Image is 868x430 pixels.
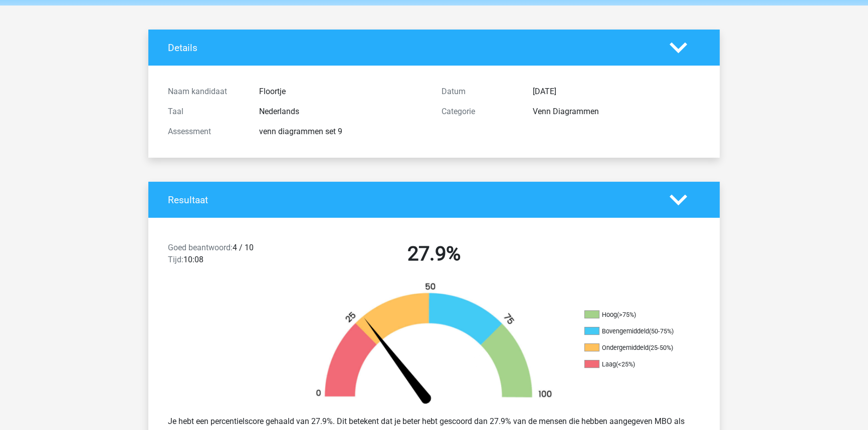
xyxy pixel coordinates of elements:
[434,86,525,98] div: Datum
[648,344,673,351] div: (25-50%)
[160,86,252,98] div: Naam kandidaat
[616,360,635,368] div: (<25%)
[160,126,252,138] div: Assessment
[160,106,252,118] div: Taal
[525,86,708,98] div: [DATE]
[584,327,685,336] li: Bovengemiddeld
[434,106,525,118] div: Categorie
[584,360,685,369] li: Laag
[252,86,434,98] div: Floortje
[584,343,685,352] li: Ondergemiddeld
[252,106,434,118] div: Nederlands
[168,194,655,206] h4: Resultaat
[252,126,434,138] div: venn diagrammen set 9
[584,310,685,319] li: Hoog
[305,242,563,266] h2: 27.9%
[617,311,636,318] div: (>75%)
[299,282,569,407] img: 28.7d4f644ce88e.png
[168,243,233,252] span: Goed beantwoord:
[525,106,708,118] div: Venn Diagrammen
[160,242,297,270] div: 4 / 10 10:08
[649,327,674,335] div: (50-75%)
[168,42,655,54] h4: Details
[168,255,183,264] span: Tijd:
